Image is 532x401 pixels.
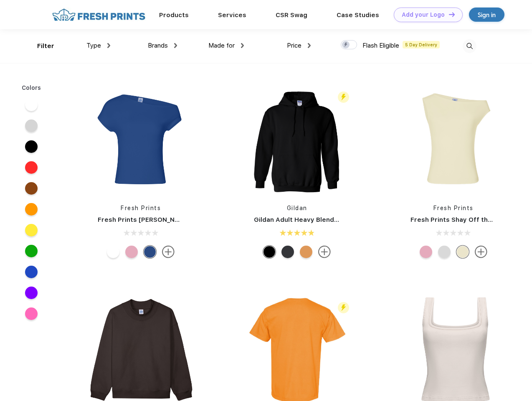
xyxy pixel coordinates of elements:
[37,41,54,51] div: Filter
[398,84,509,195] img: func=resize&h=266
[208,42,235,49] span: Made for
[433,205,474,211] a: Fresh Prints
[308,43,311,48] img: dropdown.png
[478,10,496,20] div: Sign in
[85,84,196,195] img: func=resize&h=266
[456,246,469,258] div: Yellow
[318,246,331,258] img: more.svg
[338,91,349,103] img: flash_active_toggle.svg
[438,246,451,258] div: Ash Grey
[463,39,476,53] img: desktop_search.svg
[50,8,148,22] img: fo%20logo%202.webp
[362,42,399,49] span: Flash Eligible
[402,11,445,18] div: Add your Logo
[159,11,189,19] a: Products
[162,246,175,258] img: more.svg
[218,11,246,19] a: Services
[475,246,487,258] img: more.svg
[107,43,110,48] img: dropdown.png
[403,41,440,48] span: 5 Day Delivery
[338,302,349,313] img: flash_active_toggle.svg
[125,246,138,258] div: Light Pink
[287,205,307,211] a: Gildan
[254,216,436,223] a: Gildan Adult Heavy Blend 8 Oz. 50/50 Hooded Sweatshirt
[469,8,504,22] a: Sign in
[241,84,352,195] img: func=resize&h=266
[241,43,244,48] img: dropdown.png
[174,43,177,48] img: dropdown.png
[98,216,260,223] a: Fresh Prints [PERSON_NAME] Off the Shoulder Top
[121,205,161,211] a: Fresh Prints
[86,42,101,49] span: Type
[300,246,312,258] div: Old Gold
[287,42,301,49] span: Price
[281,246,294,258] div: Dark Heather
[15,84,48,92] div: Colors
[148,42,168,49] span: Brands
[107,246,119,258] div: White
[449,12,455,17] img: DT
[276,11,307,19] a: CSR Swag
[263,246,276,258] div: Black
[144,246,156,258] div: True Blue
[420,246,432,258] div: Light Pink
